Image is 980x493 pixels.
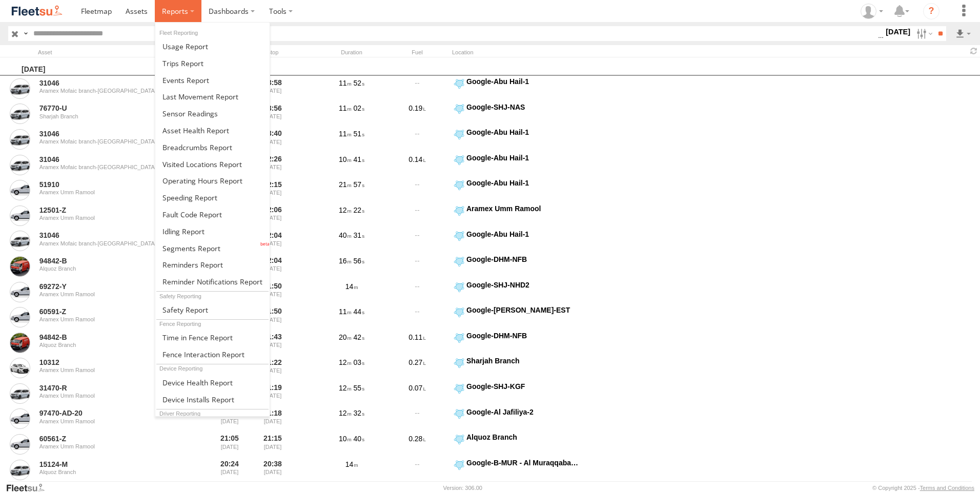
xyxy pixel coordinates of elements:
a: Last Movement Report [155,88,270,105]
label: Click to View Event Location [452,382,580,405]
a: 94842-B [39,256,180,265]
a: Fault Code Report [155,206,270,223]
a: 31046 [39,231,180,240]
div: 22:06 [DATE] [253,204,292,228]
label: Click to View Event Location [452,102,580,126]
a: 51910 [39,180,180,189]
div: Google-Abu Hail-1 [466,77,579,86]
div: Aramex Mofaic branch-[GEOGRAPHIC_DATA] [39,138,180,145]
span: 52 [354,79,364,87]
div: Sharjah Branch [466,356,579,365]
span: 40 [339,231,352,239]
a: Asset Operating Hours Report [155,172,270,189]
label: Click to View Event Location [452,153,580,177]
a: Usage Report [155,38,270,55]
div: Aramex Umm Ramool [39,215,180,221]
a: Fence Interaction Report [155,346,270,363]
img: fleetsu-logo-horizontal.svg [10,4,64,18]
div: Aramex Umm Ramool [466,204,579,213]
div: 20:38 [DATE] [253,458,292,482]
div: 21:15 [DATE] [253,433,292,456]
a: Visit our Website [6,483,53,493]
label: Click to View Event Location [452,128,580,151]
div: Entered prior to selected date range [210,407,249,431]
div: Google-[PERSON_NAME]-EST [466,305,579,315]
span: 32 [354,409,364,417]
a: Reminders Report [155,257,270,274]
label: Click to View Event Location [452,230,580,253]
a: 15124-M [39,460,180,469]
div: Erwin Rualo [857,4,887,19]
a: Terms and Conditions [920,485,974,491]
div: 0.19 [386,102,448,126]
div: Google-Al Jafiliya-2 [466,407,579,417]
div: 21:43 [DATE] [253,331,292,355]
label: Click to View Event Location [452,407,580,431]
a: 60561-Z [39,434,180,443]
a: 69272-Y [39,282,180,291]
span: 02 [354,104,364,112]
label: Export results as... [954,26,972,41]
div: Sharjah Branch [39,113,180,119]
span: 21 [339,180,352,189]
div: 21:50 [DATE] [253,280,292,304]
span: 42 [354,333,364,341]
span: 03 [354,358,364,366]
div: Google-Abu Hail-1 [466,128,579,137]
div: Aramex Umm Ramool [39,418,180,424]
a: 31046 [39,129,180,138]
div: 0.27 [386,356,448,380]
a: Breadcrumbs Report [155,139,270,156]
span: 11 [339,307,352,316]
div: Aramex Umm Ramool [39,316,180,322]
div: Aramex Umm Ramool [39,189,180,195]
div: Google-SHJ-KGF [466,382,579,391]
div: 22:15 [DATE] [253,178,292,202]
span: 10 [339,435,352,443]
a: 12501-Z [39,206,180,215]
div: © Copyright 2025 - [872,485,974,491]
label: Click to View Event Location [452,305,580,329]
span: 55 [354,384,364,392]
div: Google-Abu Hail-1 [466,230,579,239]
a: 76770-U [39,104,180,113]
div: Google-Abu Hail-1 [466,153,579,162]
div: 22:04 [DATE] [253,230,292,253]
span: 56 [354,257,364,265]
div: Google-Abu Hail-1 [466,178,579,188]
span: 14 [345,460,358,468]
label: Click to View Event Location [452,255,580,278]
span: 51 [354,130,364,138]
div: 22:04 [DATE] [253,255,292,278]
div: Google-SHJ-NAS [466,102,579,112]
div: 0.11 [386,331,448,355]
a: 60591-Z [39,307,180,316]
div: 23:40 [DATE] [253,128,292,151]
span: 11 [339,130,352,138]
div: Google-DHM-NFB [466,331,579,340]
a: Safety Report [155,301,270,318]
a: Device Installs Report [155,391,270,408]
a: Fleet Speed Report [155,189,270,206]
div: 0.07 [386,382,448,405]
span: 11 [339,104,352,112]
a: 31046 [39,155,180,164]
span: 11 [339,79,352,87]
div: Google-SHJ-NHD2 [466,280,579,290]
a: Time in Fences Report [155,329,270,346]
label: Search Query [22,26,30,41]
span: 10 [339,155,352,163]
div: Aramex Mofaic branch-[GEOGRAPHIC_DATA] [39,164,180,170]
div: Aramex Umm Ramool [39,443,180,449]
span: 41 [354,155,364,163]
a: 31046 [39,78,180,88]
span: 12 [339,409,352,417]
div: Alquoz Branch [39,469,180,475]
div: 22:26 [DATE] [253,153,292,177]
label: Click to View Event Location [452,280,580,304]
a: Visited Locations Report [155,156,270,173]
label: Click to View Event Location [452,458,580,482]
div: Alquoz Branch [39,265,180,272]
div: 21:22 [DATE] [253,356,292,380]
div: Google-B-MUR - Al Muraqqabat-3 [466,458,579,467]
